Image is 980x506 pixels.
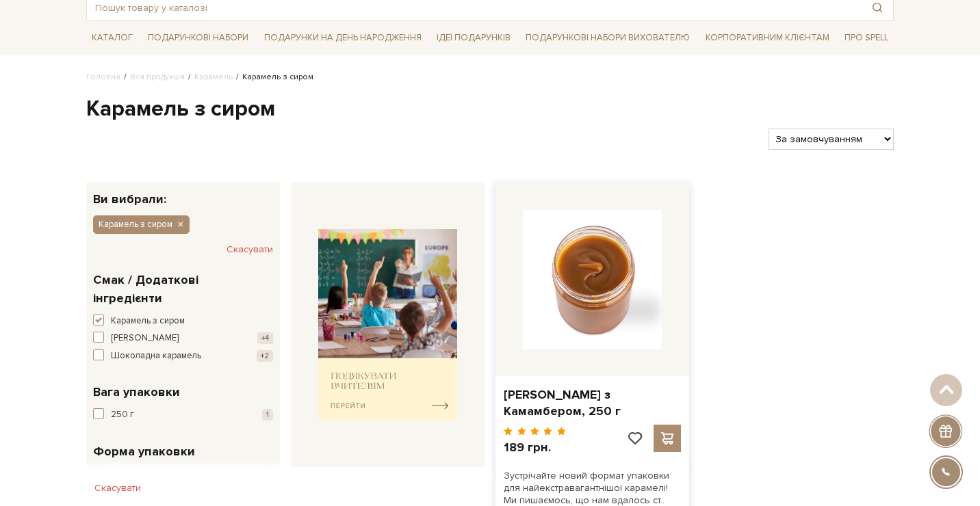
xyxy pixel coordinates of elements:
a: Карамель [194,72,233,82]
span: Форма упаковки [93,442,195,461]
a: Про Spell [839,27,894,49]
p: 189 грн. [504,440,566,455]
a: Подарункові набори вихователю [520,26,695,49]
span: +2 [257,350,273,362]
a: Каталог [86,27,138,49]
span: 1 [262,468,273,480]
span: Шоколадна карамель [111,349,201,363]
span: [PERSON_NAME] [111,332,179,345]
a: [PERSON_NAME] з Камамбером, 250 г [504,387,681,419]
span: +4 [257,332,273,344]
button: Карамель з сиром [93,315,273,328]
button: Шоколадна карамель +2 [93,349,273,363]
a: Головна [86,72,120,82]
button: Пластикова банка 1 [93,468,273,481]
button: [PERSON_NAME] +4 [93,332,273,345]
a: Корпоративним клієнтам [700,26,835,49]
button: Скасувати [227,239,273,261]
button: Карамель з сиром [93,215,190,233]
div: Ви вибрали: [86,183,280,205]
img: Карамель з Камамбером, 250 г [523,210,662,349]
h1: Карамель з сиром [86,95,894,124]
button: 250 г 1 [93,408,273,422]
img: banner [318,229,457,421]
span: Карамель з сиром [99,218,172,230]
a: Подарункові набори [142,27,254,49]
span: Смак / Додаткові інгредієнти [93,271,270,308]
button: Скасувати [86,477,149,499]
span: 1 [262,409,273,421]
span: Вага упаковки [93,383,180,401]
a: Подарунки на День народження [259,27,427,49]
a: Ідеї подарунків [431,27,516,49]
li: Карамель з сиром [233,71,313,83]
span: Карамель з сиром [111,315,185,328]
span: Пластикова банка [111,468,186,481]
span: 250 г [111,408,134,422]
a: Вся продукція [130,72,185,82]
